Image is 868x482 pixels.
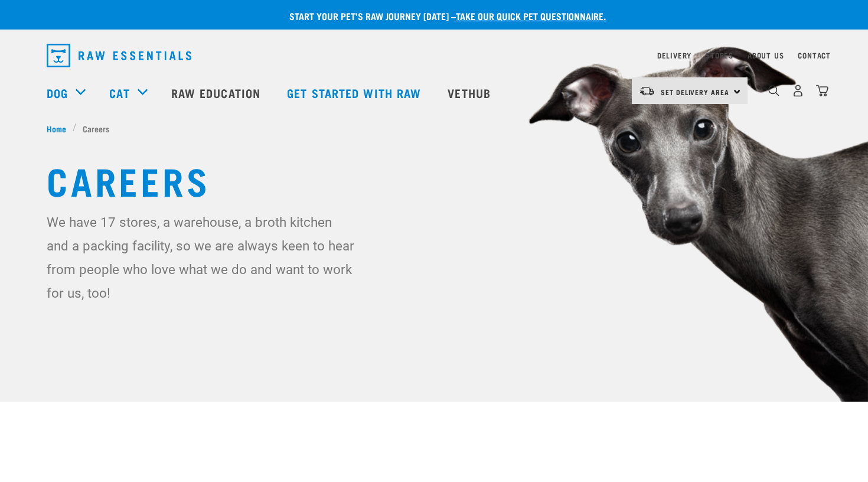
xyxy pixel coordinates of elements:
a: Home [47,122,73,135]
a: Cat [109,84,129,102]
a: Contact [798,53,831,57]
span: Home [47,122,66,135]
img: user.png [792,84,804,97]
nav: dropdown navigation [37,39,831,72]
img: home-icon@2x.png [816,84,828,97]
a: Vethub [436,69,505,116]
a: Raw Education [159,69,275,116]
h1: Careers [47,158,821,201]
p: We have 17 stores, a warehouse, a broth kitchen and a packing facility, so we are always keen to ... [47,210,357,305]
a: About Us [748,53,784,57]
a: Delivery [657,53,691,57]
nav: breadcrumbs [47,122,821,135]
a: Get started with Raw [275,69,436,116]
span: Set Delivery Area [661,90,729,94]
a: Dog [47,84,68,102]
img: van-moving.png [639,86,655,96]
img: home-icon-1@2x.png [768,85,779,96]
a: Stores [706,53,733,57]
a: take our quick pet questionnaire. [456,13,606,18]
img: Raw Essentials Logo [47,44,191,67]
